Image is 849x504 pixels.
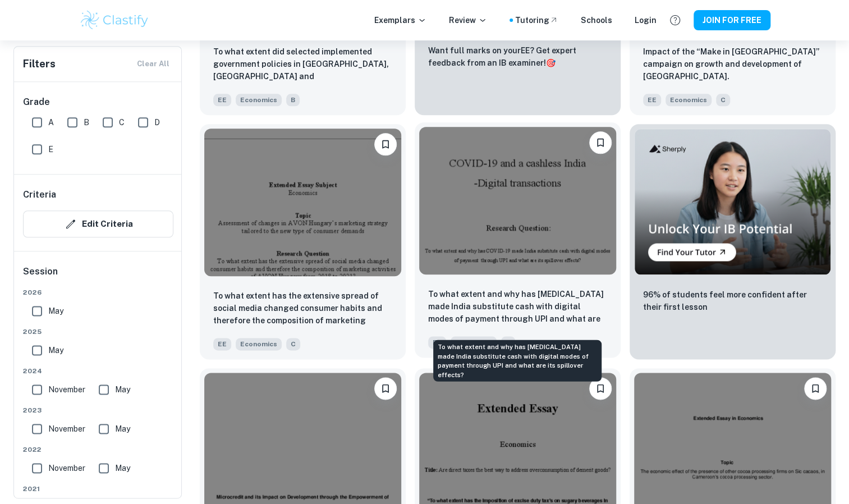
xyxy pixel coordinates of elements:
img: Clastify logo [79,9,150,31]
span: November [48,423,85,435]
h6: Grade [23,95,173,109]
span: Economics [666,94,712,106]
p: 96% of students feel more confident after their first lesson [643,288,822,313]
span: EE [428,336,446,349]
a: Schools [581,14,612,26]
img: Thumbnail [634,129,831,275]
p: Review [449,14,487,26]
h6: Criteria [23,188,56,201]
button: Please log in to bookmark exemplars [589,131,612,154]
span: Economics [236,94,282,106]
p: Want full marks on your EE ? Get expert feedback from an IB examiner! [428,44,607,69]
span: Economics [236,338,282,350]
span: C [286,338,300,350]
span: 2021 [23,484,173,494]
span: C [119,116,125,129]
button: Help and Feedback [666,11,685,30]
a: Please log in to bookmark exemplarsTo what extent has the extensive spread of social media change... [200,124,406,359]
span: May [48,344,63,356]
span: D [154,116,160,129]
span: May [115,462,130,474]
span: May [115,383,130,396]
span: EE [213,338,231,350]
div: To what extent and why has [MEDICAL_DATA] made India substitute cash with digital modes of paymen... [433,340,602,381]
span: 2023 [23,405,173,415]
button: Please log in to bookmark exemplars [804,377,827,400]
span: 2024 [23,366,173,376]
span: May [48,305,63,317]
img: Economics EE example thumbnail: To what extent has the extensive spread [204,129,401,276]
h6: Session [23,265,173,287]
p: Exemplars [374,14,426,26]
span: 🎯 [546,58,556,67]
button: Edit Criteria [23,210,173,237]
span: B [286,94,300,106]
a: Login [635,14,657,26]
p: To what extent did selected implemented government policies in Australia, France and Singapore ac... [213,45,392,84]
span: C [716,94,730,106]
p: To what extent and why has COVID-19 made India substitute cash with digital modes of payment thro... [428,288,607,326]
button: Please log in to bookmark exemplars [589,377,612,400]
a: Thumbnail96% of students feel more confident after their first lesson [630,124,836,359]
span: B [84,116,89,129]
p: To what extent has the extensive spread of social media changed consumer habits and therefore the... [213,290,392,328]
span: A [48,116,54,129]
button: Please log in to bookmark exemplars [374,133,397,155]
button: JOIN FOR FREE [694,10,770,30]
h6: Filters [23,56,56,72]
span: E [48,143,53,155]
span: 2022 [23,445,173,455]
button: Please log in to bookmark exemplars [374,377,397,400]
span: 2026 [23,287,173,297]
a: Tutoring [515,14,558,26]
span: November [48,462,85,474]
p: Impact of the “Make in India” campaign on growth and development of India. [643,45,822,83]
span: EE [213,94,231,106]
span: November [48,383,85,396]
span: 2025 [23,327,173,337]
span: May [115,423,130,435]
a: Please log in to bookmark exemplarsTo what extent and why has COVID-19 made India substitute cash... [415,124,621,359]
img: Economics EE example thumbnail: To what extent and why has COVID-19 made [419,127,616,274]
span: EE [643,94,661,106]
